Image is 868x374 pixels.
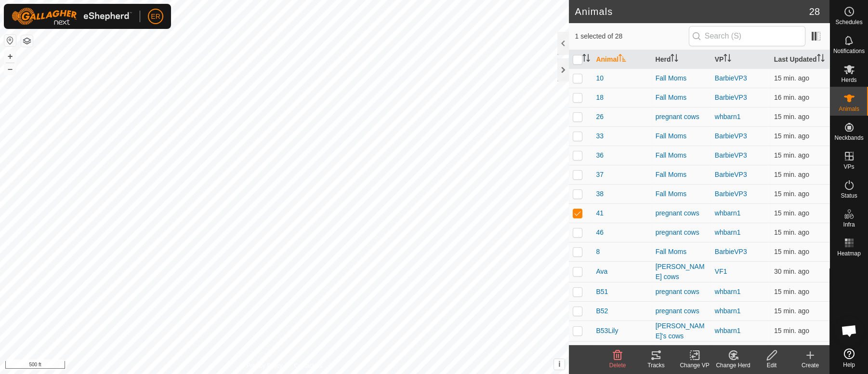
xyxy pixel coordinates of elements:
div: Fall Moms [656,131,707,141]
span: Neckbands [834,135,863,141]
div: Create [791,361,829,370]
span: 33 [596,131,604,141]
div: pregnant cows [656,112,707,122]
div: Change Herd [714,361,752,370]
span: Sep 9, 2025, 7:35 PM [774,327,809,334]
th: Last Updated [770,50,829,69]
div: pregnant cows [656,306,707,316]
span: Sep 9, 2025, 7:35 PM [774,248,809,255]
div: Change VP [675,361,714,370]
span: Heatmap [837,251,861,256]
button: + [4,51,16,62]
span: Sep 9, 2025, 7:35 PM [774,93,809,101]
span: Sep 9, 2025, 7:35 PM [774,228,809,236]
a: BarbieVP3 [715,132,747,140]
span: Sep 9, 2025, 7:35 PM [774,288,809,295]
a: whbarn1 [715,327,741,334]
span: 46 [596,227,604,238]
span: Herds [841,77,856,83]
span: Sep 9, 2025, 7:35 PM [774,113,809,120]
div: Fall Moms [656,189,707,199]
div: pregnant cows [656,227,707,238]
img: Gallagher Logo [12,8,132,25]
span: Help [843,362,855,368]
span: 26 [596,112,604,122]
span: B52 [596,306,608,316]
span: B53Lily [596,326,618,336]
a: BarbieVP3 [715,171,747,178]
div: Fall Moms [656,73,707,83]
a: BarbieVP3 [715,74,747,82]
span: Animals [839,106,859,112]
h2: Animals [575,6,809,17]
p-sorticon: Activate to sort [618,55,626,63]
div: Edit [752,361,791,370]
span: 10 [596,73,604,83]
div: [PERSON_NAME] cows [656,262,707,282]
span: Delete [609,362,626,369]
div: Fall Moms [656,247,707,257]
p-sorticon: Activate to sort [582,55,590,63]
span: Sep 9, 2025, 7:35 PM [774,209,809,217]
span: Sep 9, 2025, 7:35 PM [774,190,809,198]
span: 36 [596,150,604,160]
a: whbarn1 [715,307,741,315]
button: Map Layers [21,35,33,47]
span: Sep 9, 2025, 7:35 PM [774,171,809,178]
div: Tracks [637,361,675,370]
span: Sep 9, 2025, 7:35 PM [774,74,809,82]
input: Search (S) [689,26,805,46]
span: 1 selected of 28 [575,31,688,41]
span: 37 [596,170,604,180]
div: Fall Moms [656,170,707,180]
a: VF1 [715,267,727,275]
a: whbarn1 [715,209,741,217]
span: Notifications [833,48,865,54]
button: i [554,359,565,370]
span: Status [841,193,857,199]
p-sorticon: Activate to sort [671,55,678,63]
span: ER [151,12,160,22]
span: 38 [596,189,604,199]
div: Fall Moms [656,150,707,160]
p-sorticon: Activate to sort [817,55,825,63]
th: VP [711,50,770,69]
a: Help [830,345,868,372]
span: Ava [596,267,607,277]
a: BarbieVP3 [715,93,747,101]
span: Sep 9, 2025, 7:35 PM [774,151,809,159]
a: BarbieVP3 [715,151,747,159]
div: pregnant cows [656,208,707,218]
th: Herd [652,50,711,69]
span: i [558,360,560,368]
a: Contact Us [294,361,322,370]
span: 8 [596,247,600,257]
div: [PERSON_NAME]'s cows [656,321,707,341]
span: B51 [596,287,608,297]
a: whbarn1 [715,288,741,295]
span: 28 [809,4,820,19]
span: Sep 9, 2025, 7:35 PM [774,132,809,140]
a: BarbieVP3 [715,248,747,255]
span: 41 [596,208,604,218]
th: Animal [592,50,651,69]
span: 18 [596,93,604,103]
a: Privacy Policy [247,361,283,370]
span: Infra [843,222,855,227]
span: Sep 9, 2025, 7:20 PM [774,267,809,275]
a: whbarn1 [715,228,741,236]
span: Schedules [835,19,862,25]
div: Fall Moms [656,93,707,103]
span: VPs [843,164,854,170]
a: BarbieVP3 [715,190,747,198]
a: whbarn1 [715,113,741,120]
div: Open chat [835,316,864,345]
p-sorticon: Activate to sort [723,55,731,63]
span: Sep 9, 2025, 7:35 PM [774,307,809,315]
div: pregnant cows [656,287,707,297]
button: – [4,63,16,75]
button: Reset Map [4,35,16,46]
